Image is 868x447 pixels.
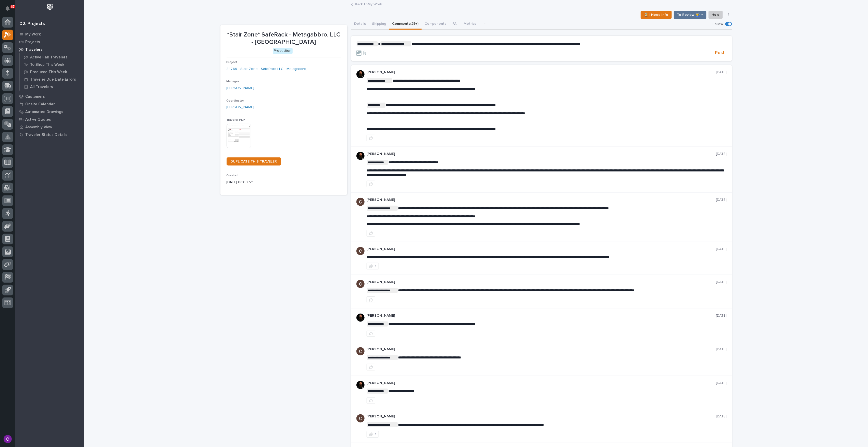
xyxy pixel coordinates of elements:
div: Notifications87 [6,6,13,14]
button: Metrics [461,19,479,30]
a: Customers [15,93,84,100]
button: Shipping [369,19,389,30]
p: [PERSON_NAME] [367,314,716,318]
button: ⏳ I Need Info [641,11,672,19]
a: DUPLICATE THIS TRAVELER [227,157,281,166]
img: AGNmyxaji213nCK4JzPdPN3H3CMBhXDSA2tJ_sy3UIa5=s96-c [356,247,365,255]
img: Workspace Logo [45,3,55,12]
p: Customers [25,94,45,99]
button: Comments (25+) [389,19,422,30]
a: Projects [15,38,84,46]
p: Travelers [25,47,43,52]
a: Travelers [15,46,84,53]
button: like this post [367,181,375,187]
p: [DATE] [716,247,727,251]
a: Assembly View [15,123,84,131]
p: [DATE] [716,280,727,284]
p: [DATE] [716,347,727,352]
p: [PERSON_NAME] [367,152,716,156]
button: 1 [367,431,379,438]
button: users-avatar [2,434,13,444]
button: like this post [367,364,375,370]
span: Manager [227,80,239,83]
button: FAI [450,19,461,30]
button: Post [713,50,727,56]
p: Produced This Week [30,70,67,74]
button: 1 [367,263,379,269]
button: Components [422,19,450,30]
a: To Shop This Week [20,61,84,68]
a: All Travelers [20,83,84,90]
p: [DATE] [716,414,727,419]
p: To Shop This Week [30,63,64,67]
button: Details [351,19,369,30]
p: All Travelers [30,85,53,89]
p: Automated Drawings [25,110,63,114]
p: Follow [713,22,723,26]
img: zmKUmRVDQjmBLfnAs97p [356,152,365,160]
a: Produced This Week [20,68,84,76]
a: [PERSON_NAME] [227,85,254,91]
a: Traveler Status Details [15,131,84,139]
div: Production [273,48,293,54]
p: Active Fab Travelers [30,55,68,60]
p: [DATE] [716,314,727,318]
span: Post [715,50,725,56]
a: Active Fab Travelers [20,54,84,61]
a: Active Quotes [15,116,84,123]
img: zmKUmRVDQjmBLfnAs97p [356,381,365,389]
p: Active Quotes [25,117,51,122]
button: Notifications [2,3,13,14]
div: 02. Projects [19,21,45,27]
span: DUPLICATE THIS TRAVELER [231,160,277,163]
img: zmKUmRVDQjmBLfnAs97p [356,314,365,322]
p: [PERSON_NAME] [367,381,716,385]
p: [DATE] [716,70,727,74]
a: Automated Drawings [15,108,84,116]
a: 24769 - Stair Zone - SafeRack LLC - Metagabbro, [227,66,307,72]
p: Traveler Due Date Errors [30,77,76,82]
p: Traveler Status Details [25,133,67,137]
button: like this post [367,230,375,237]
div: 1 [375,264,377,268]
a: Onsite Calendar [15,100,84,108]
button: like this post [367,330,375,337]
span: ⏳ I Need Info [644,12,668,18]
a: Back toMy Work [355,1,382,7]
p: [PERSON_NAME] [367,347,716,352]
p: *Stair Zone* SafeRack - Metagabbro, LLC - [GEOGRAPHIC_DATA] [227,31,341,46]
span: Traveler PDF [227,118,245,121]
p: Onsite Calendar [25,102,55,107]
a: [PERSON_NAME] [227,105,254,110]
p: Assembly View [25,125,52,130]
p: 87 [11,5,15,8]
p: Projects [25,40,40,44]
p: [PERSON_NAME] [367,280,716,284]
span: Created [227,174,239,177]
img: AGNmyxaji213nCK4JzPdPN3H3CMBhXDSA2tJ_sy3UIa5=s96-c [356,347,365,355]
button: like this post [367,135,375,141]
button: like this post [367,296,375,303]
span: Hold [712,12,720,18]
button: like this post [367,397,375,404]
span: To Review 👨‍🏭 → [677,12,703,18]
p: [DATE] [716,381,727,385]
span: Project [227,61,237,64]
img: AGNmyxaji213nCK4JzPdPN3H3CMBhXDSA2tJ_sy3UIa5=s96-c [356,414,365,423]
p: [PERSON_NAME] [367,247,716,251]
div: 1 [375,432,377,436]
a: My Work [15,30,84,38]
p: [PERSON_NAME] [367,198,716,202]
a: Traveler Due Date Errors [20,76,84,83]
p: [PERSON_NAME] [367,414,716,419]
p: [PERSON_NAME] [367,70,716,74]
img: AGNmyxaji213nCK4JzPdPN3H3CMBhXDSA2tJ_sy3UIa5=s96-c [356,198,365,206]
img: AGNmyxaji213nCK4JzPdPN3H3CMBhXDSA2tJ_sy3UIa5=s96-c [356,280,365,288]
p: My Work [25,32,41,37]
p: [DATE] [716,198,727,202]
p: [DATE] [716,152,727,156]
span: Coordinator [227,99,244,102]
img: zmKUmRVDQjmBLfnAs97p [356,70,365,78]
button: Hold [709,11,723,19]
p: [DATE] 03:00 pm [227,180,341,185]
